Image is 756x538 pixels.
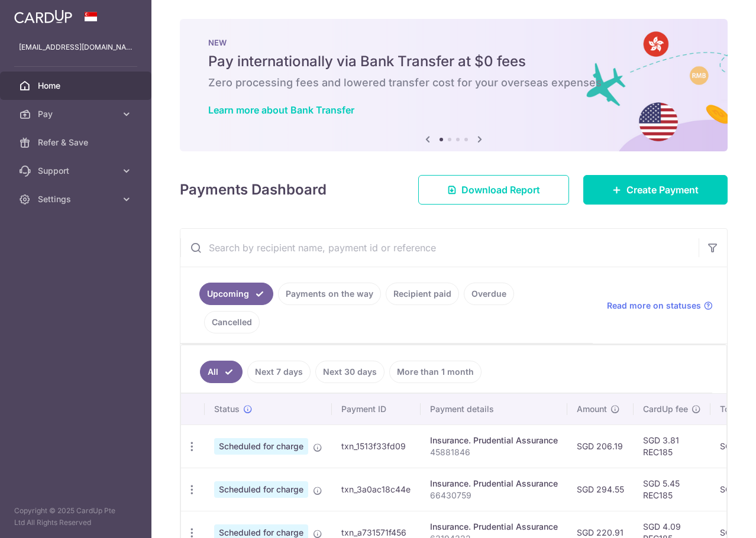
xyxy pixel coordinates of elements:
[607,300,701,312] span: Read more on statuses
[626,183,699,197] span: Create Payment
[38,108,116,120] span: Pay
[634,424,710,468] td: SGD 3.81 REC185
[567,468,634,511] td: SGD 294.55
[278,283,381,305] a: Payments on the way
[315,361,385,383] a: Next 30 days
[208,52,699,71] h5: Pay internationally via Bank Transfer at $0 fees
[332,424,421,468] td: txn_1513f33fd09
[38,193,116,205] span: Settings
[634,468,710,511] td: SGD 5.45 REC185
[430,435,558,446] div: Insurance. Prudential Assurance
[208,104,354,116] a: Learn more about Bank Transfer
[247,361,311,383] a: Next 7 days
[418,175,569,205] a: Download Report
[332,394,421,424] th: Payment ID
[430,446,558,458] p: 45881846
[38,137,116,148] span: Refer & Save
[643,403,688,415] span: CardUp fee
[464,283,514,305] a: Overdue
[19,41,133,53] p: [EMAIL_ADDRESS][DOMAIN_NAME]
[180,179,327,200] h4: Payments Dashboard
[430,490,558,501] p: 66430759
[332,468,421,511] td: txn_3a0ac18c44e
[583,175,728,205] a: Create Payment
[200,361,243,383] a: All
[180,229,699,267] input: Search by recipient name, payment id or reference
[208,38,699,47] p: NEW
[204,311,260,333] a: Cancelled
[430,478,558,490] div: Insurance. Prudential Assurance
[208,76,699,90] h6: Zero processing fees and lowered transfer cost for your overseas expenses
[38,80,116,92] span: Home
[38,165,116,177] span: Support
[14,9,72,24] img: CardUp
[214,481,308,498] span: Scheduled for charge
[180,19,728,151] img: Bank transfer banner
[567,424,634,468] td: SGD 206.19
[386,283,459,305] a: Recipient paid
[607,300,713,312] a: Read more on statuses
[214,438,308,455] span: Scheduled for charge
[214,403,240,415] span: Status
[461,183,540,197] span: Download Report
[389,361,482,383] a: More than 1 month
[421,394,567,424] th: Payment details
[577,403,607,415] span: Amount
[430,521,558,533] div: Insurance. Prudential Assurance
[199,283,273,305] a: Upcoming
